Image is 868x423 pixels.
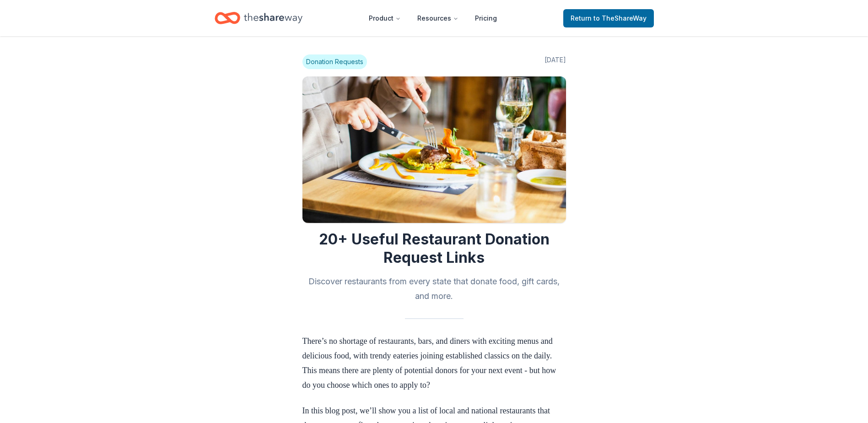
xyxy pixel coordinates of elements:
[302,76,566,223] img: Image for 20+ Useful Restaurant Donation Request Links
[215,7,302,29] a: Home
[563,9,654,27] a: Returnto TheShareWay
[302,230,566,267] h1: 20+ Useful Restaurant Donation Request Links
[410,9,466,27] button: Resources
[545,54,566,69] span: [DATE]
[468,9,504,27] a: Pricing
[302,54,367,69] span: Donation Requests
[361,9,408,27] button: Product
[571,13,647,24] span: Return
[593,14,647,22] span: to TheShareWay
[361,7,504,29] nav: Main
[302,334,566,392] p: There’s no shortage of restaurants, bars, and diners with exciting menus and delicious food, with...
[302,274,566,304] h2: Discover restaurants from every state that donate food, gift cards, and more.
